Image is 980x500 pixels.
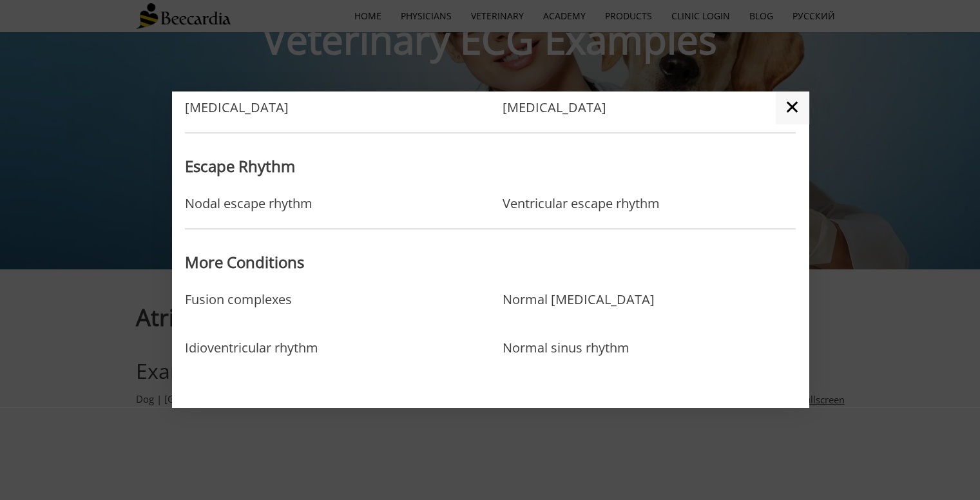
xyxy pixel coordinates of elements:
[776,91,809,124] a: ✕
[185,155,295,177] span: Escape Rhythm
[185,292,292,334] a: Fusion complexes
[502,196,659,211] a: Ventricular escape rhythm
[185,196,312,211] a: Nodal escape rhythm
[502,340,629,382] a: Normal sinus rhythm
[502,292,654,334] a: Normal [MEDICAL_DATA]
[185,100,289,115] a: [MEDICAL_DATA]
[185,340,318,382] a: Idioventricular rhythm
[185,251,304,273] span: More Conditions
[502,100,606,115] a: [MEDICAL_DATA]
